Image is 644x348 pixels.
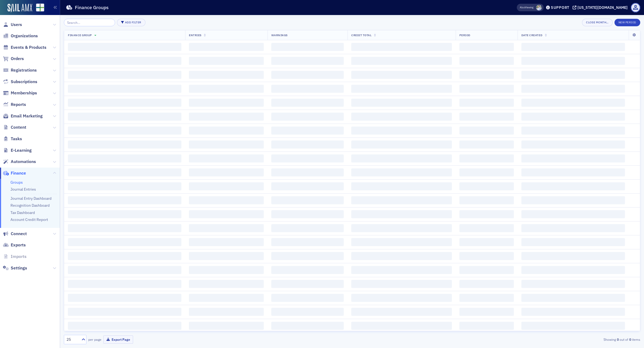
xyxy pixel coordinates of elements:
span: ‌ [351,57,452,65]
span: ‌ [68,280,181,288]
a: Tasks [3,136,22,142]
span: ‌ [189,154,264,162]
span: Exports [11,242,26,248]
a: View Homepage [32,3,44,13]
span: ‌ [68,196,181,204]
span: Email Marketing [11,113,43,119]
a: Registrations [3,67,37,73]
a: Journal Entry Dashboard [10,196,52,201]
span: Credit Total [351,33,371,37]
a: Exports [3,242,26,248]
div: [US_STATE][DOMAIN_NAME] [577,5,628,10]
div: Showing out of items [452,337,640,342]
span: Subscriptions [11,79,37,85]
span: Connect [11,231,27,237]
button: Close Month… [582,19,612,26]
a: SailAMX [8,4,32,12]
span: ‌ [68,294,181,302]
input: Search… [64,19,115,26]
span: ‌ [68,182,181,190]
span: Orders [11,56,24,62]
a: Organizations [3,33,38,39]
span: ‌ [459,308,514,316]
span: ‌ [351,196,452,204]
span: Tasks [11,136,22,142]
a: Users [3,22,22,28]
span: ‌ [521,224,625,232]
span: ‌ [68,210,181,218]
span: ‌ [271,99,344,107]
span: ‌ [68,252,181,260]
span: ‌ [189,266,264,274]
span: ‌ [271,266,344,274]
span: ‌ [351,71,452,79]
span: ‌ [459,99,514,107]
span: ‌ [351,99,452,107]
span: Imports [11,254,27,260]
div: 25 [67,337,78,342]
span: Warnings [271,33,288,37]
a: Subscriptions [3,79,37,85]
span: Date Created [521,33,542,37]
span: ‌ [459,294,514,302]
span: ‌ [459,238,514,246]
span: ‌ [189,127,264,135]
span: ‌ [189,140,264,149]
span: ‌ [521,280,625,288]
span: Period [459,33,470,37]
span: ‌ [459,127,514,135]
a: Journal Entries [10,187,36,192]
button: Export Page [103,335,133,344]
span: ‌ [459,43,514,51]
span: ‌ [351,210,452,218]
a: Tax Dashboard [10,210,35,215]
span: ‌ [271,210,344,218]
span: ‌ [459,85,514,93]
span: Finance [11,170,26,176]
span: ‌ [271,224,344,232]
span: ‌ [521,238,625,246]
span: Events & Products [11,45,46,50]
span: Registrations [11,67,37,73]
span: ‌ [189,280,264,288]
span: ‌ [459,322,514,330]
span: ‌ [189,99,264,107]
span: ‌ [189,113,264,121]
a: Email Marketing [3,113,43,119]
span: ‌ [351,140,452,149]
span: ‌ [189,238,264,246]
span: ‌ [271,280,344,288]
div: Support [551,5,569,10]
span: ‌ [351,85,452,93]
span: ‌ [189,294,264,302]
span: ‌ [271,196,344,204]
span: ‌ [521,168,625,176]
span: ‌ [459,140,514,149]
span: ‌ [271,43,344,51]
span: ‌ [68,322,181,330]
span: ‌ [189,224,264,232]
span: ‌ [351,322,452,330]
span: ‌ [68,154,181,162]
span: ‌ [521,127,625,135]
span: ‌ [189,252,264,260]
span: ‌ [521,266,625,274]
span: ‌ [68,127,181,135]
span: ‌ [521,113,625,121]
span: ‌ [68,308,181,316]
span: Content [11,124,26,130]
span: Entries [189,33,202,37]
span: ‌ [271,127,344,135]
a: Settings [3,265,27,271]
span: ‌ [271,71,344,79]
span: ‌ [189,196,264,204]
span: ‌ [68,266,181,274]
span: ‌ [68,85,181,93]
a: Connect [3,231,27,237]
span: ‌ [271,238,344,246]
span: ‌ [459,210,514,218]
span: ‌ [189,43,264,51]
span: ‌ [351,252,452,260]
span: ‌ [271,182,344,190]
span: ‌ [68,43,181,51]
